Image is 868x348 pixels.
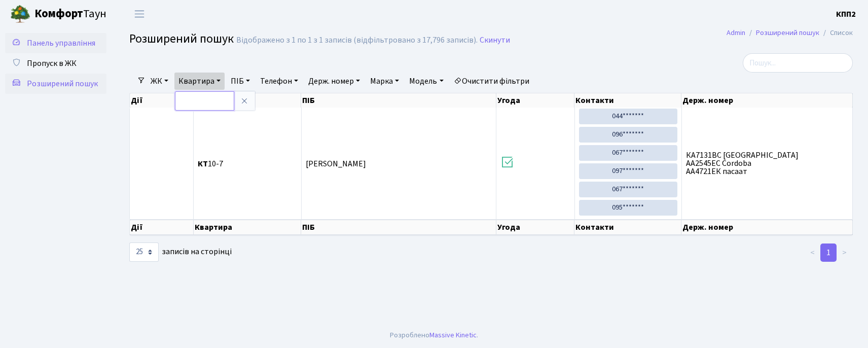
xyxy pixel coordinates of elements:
label: записів на сторінці [129,242,232,262]
th: Квартира [194,220,302,235]
a: Розширений пошук [5,74,106,94]
a: Панель управління [5,33,106,53]
a: Телефон [256,73,302,90]
th: Угода [496,220,574,235]
th: Контакти [574,220,681,235]
th: Контакти [574,93,681,108]
th: ПІБ [301,93,496,108]
li: Список [819,27,853,39]
a: Пропуск в ЖК [5,53,106,74]
b: КПП2 [836,9,856,20]
a: Очистити фільтри [450,73,533,90]
span: Пропуск в ЖК [27,58,77,69]
span: 10-7 [198,160,297,168]
div: Відображено з 1 по 1 з 1 записів (відфільтровано з 17,796 записів). [236,36,478,45]
a: Скинути [480,36,510,45]
a: ЖК [147,73,172,90]
a: Держ. номер [304,73,364,90]
nav: breadcrumb [711,22,868,44]
button: Переключити навігацію [127,6,152,22]
img: logo.png [10,4,30,24]
th: Держ. номер [681,220,853,235]
a: Massive Kinetic [429,330,477,340]
th: ПІБ [301,220,496,235]
span: Панель управління [27,38,95,49]
a: Admin [727,27,745,38]
b: Комфорт [34,6,83,22]
a: 1 [820,243,837,262]
span: Розширений пошук [129,30,234,48]
div: Розроблено . [390,330,478,341]
th: Дії [130,93,194,108]
a: Модель [405,73,447,90]
b: КТ [198,158,208,169]
a: КПП2 [836,8,856,20]
span: Розширений пошук [27,78,98,89]
th: Держ. номер [681,93,853,108]
select: записів на сторінці [129,242,159,262]
th: Угода [496,93,574,108]
a: Квартира [174,73,225,90]
a: Розширений пошук [756,27,819,38]
span: Таун [34,6,106,23]
span: [PERSON_NAME] [306,158,366,169]
a: Марка [366,73,403,90]
a: ПІБ [227,73,254,90]
span: КА7131ВС [GEOGRAPHIC_DATA] AA2545EC Cordoba АА4721ЕК пасаат [686,151,848,176]
input: Пошук... [743,53,853,73]
th: Дії [130,220,194,235]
